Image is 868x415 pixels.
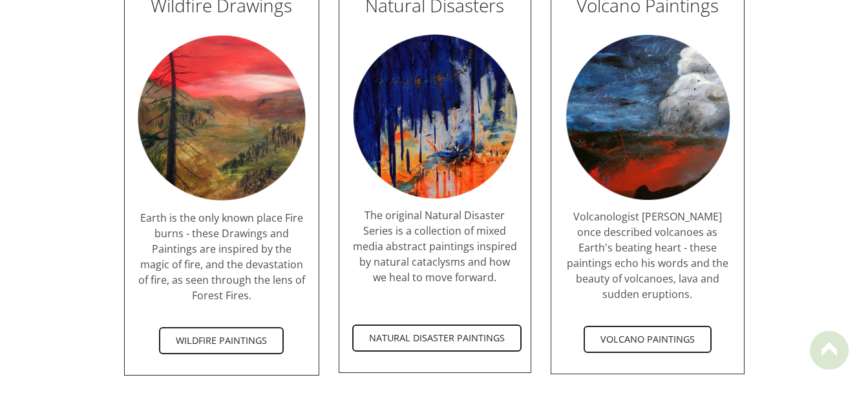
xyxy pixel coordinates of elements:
[354,326,520,350] span: Natural Disaster Paintings
[564,209,731,302] div: ​
[160,328,282,353] span: Wildfire Paintings
[138,210,306,303] div: ​
[353,208,517,284] span: The original Natural Disaster Series is a collection of mixed media abstract paintings inspired b...
[352,325,522,352] a: Natural Disaster Paintings
[567,209,728,301] span: Volcanologist [PERSON_NAME] once described volcanoes as Earth's beating heart - these paintings e...
[138,211,305,303] span: Earth is the only known place Fire burns - these Drawings and Paintings are inspired by the magic...
[585,327,710,352] span: Volcano Paintings
[352,34,518,200] img: Natural Disasters by Stephanie Peters
[159,327,284,354] a: Wildfire Paintings
[138,34,306,202] img: Wildfires by Stephanie Peters
[584,326,712,353] a: Volcano Paintings
[564,34,731,201] img: Volcanoes by Stephanie Peters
